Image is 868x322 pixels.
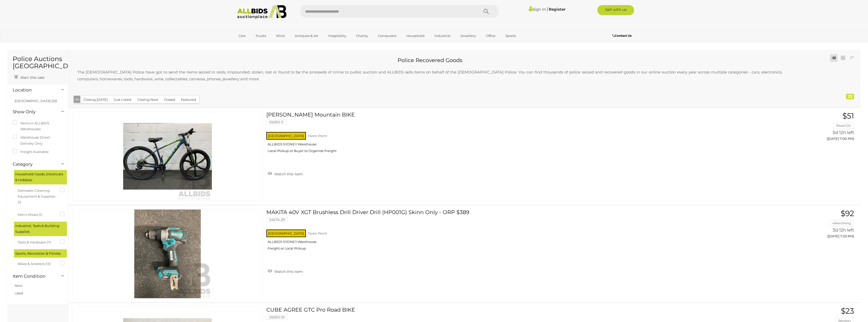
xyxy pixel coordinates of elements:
h4: Location [13,88,53,92]
a: New [15,283,22,288]
button: Closed [161,96,178,104]
img: Allbids.com.au [234,5,289,19]
span: | [547,6,548,12]
a: Jewellery [457,32,479,40]
h4: Show Only [13,109,53,114]
a: Antiques & Art [291,32,322,40]
span: $92 [841,209,854,218]
span: Domestic Cleaning Equipment & Supplies (1) [18,186,56,205]
span: $23 [841,306,854,316]
div: 22 [846,94,854,99]
span: Bikes & Scooters (13) [18,260,56,267]
button: Just Listed [110,96,134,104]
span: Alert this sale [19,75,44,80]
a: Alert this sale [13,73,46,81]
a: [GEOGRAPHIC_DATA] (22) [15,99,57,103]
a: Hospitality [325,32,349,40]
a: Sign In [529,7,546,12]
a: Wine [273,32,288,40]
a: Household [403,32,428,40]
a: $51 RazarG22 3d 12h left ([DATE] 7:00 PM) [732,112,855,143]
a: Industrial [431,32,454,40]
img: 54574-29g.jpeg [123,210,212,298]
a: Contact Us [612,33,633,39]
a: Sports [502,32,519,40]
button: Featured [178,96,199,104]
div: Sports, Recreation & Fitness [14,249,67,258]
button: Closing Next [134,96,161,104]
button: All [74,96,81,103]
button: Closing [DATE] [80,96,111,104]
span: Watch this item [273,172,303,176]
button: Search [474,5,499,18]
h4: Item Condition [13,274,53,279]
h1: Police Auctions [GEOGRAPHIC_DATA] [13,55,63,69]
a: MAKITA 40V XGT Brushless Drill Driver Drill (HP001G) Skinn Only - ORP $389 54574-29 [GEOGRAPHIC_D... [270,209,725,254]
a: Office [483,32,499,40]
a: [PERSON_NAME] Mountain BIKE 55093-11 [GEOGRAPHIC_DATA] Taren Point ALLBIDS SYDNEY Warehouse Local... [270,112,725,157]
h4: Category [13,162,53,167]
a: Watch this item [266,170,304,177]
a: Cars [235,32,249,40]
label: Warehouse Direct - Delivery Only [13,135,63,146]
span: Men's Shoes (1) [18,211,56,218]
div: Industrial, Tools & Building Supplies [14,222,67,236]
h2: Police Recovered Goods [72,57,787,63]
img: 55093-11a.jpeg [123,112,212,201]
b: Contact Us [612,34,632,37]
label: Items in ALLBIDS Warehouses [13,120,63,132]
a: [GEOGRAPHIC_DATA] [235,40,278,48]
a: Charity [353,32,371,40]
a: Used [15,291,23,295]
a: Sell with us [597,5,634,15]
p: The [DEMOGRAPHIC_DATA] Police have got to send the items seized in raids, impounded, stolen, lost... [72,64,787,87]
div: Household Goods, Electricals & Hobbies [14,170,67,184]
a: Computers [375,32,400,40]
a: Trucks [252,32,269,40]
a: Watch this item [266,267,304,275]
span: Tools & Hardware (7) [18,238,56,245]
a: $92 eileenzhang 3d 12h left ([DATE] 7:05 PM) [732,209,855,241]
span: $51 [842,111,854,121]
span: Watch this item [273,269,303,274]
label: Freight Available [13,149,49,155]
a: Register [549,7,565,12]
